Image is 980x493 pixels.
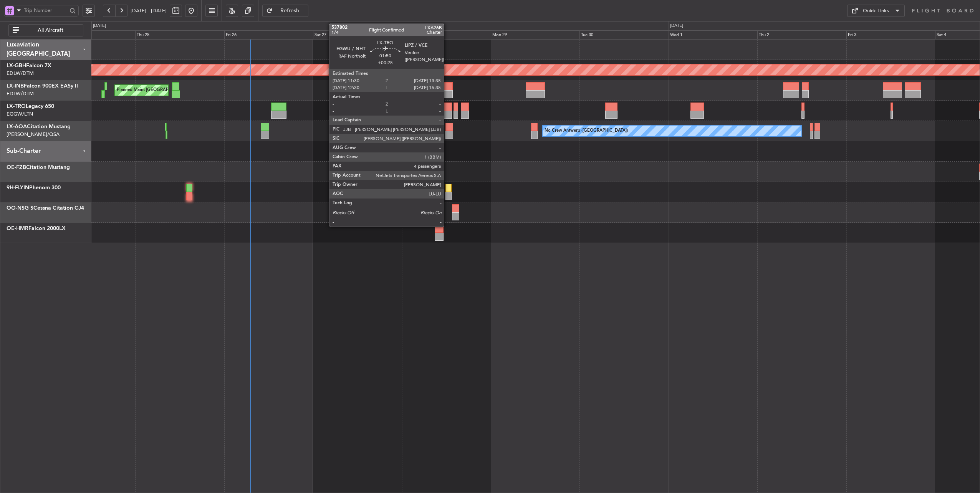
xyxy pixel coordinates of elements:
[7,205,33,211] span: OO-NSG S
[135,30,224,40] div: Thu 25
[7,104,26,109] span: LX-TRO
[8,24,83,36] button: All Aircraft
[491,30,579,40] div: Mon 29
[274,8,306,13] span: Refresh
[7,63,51,68] a: LX-GBHFalcon 7X
[7,185,61,190] a: 9H-FLYINPhenom 300
[669,30,757,40] div: Wed 1
[545,125,628,137] div: No Crew Antwerp ([GEOGRAPHIC_DATA])
[847,5,905,17] button: Quick Links
[7,83,78,89] a: LX-INBFalcon 900EX EASy II
[846,30,935,40] div: Fri 3
[7,111,33,117] a: EGGW/LTN
[7,90,34,97] a: EDLW/DTM
[7,83,24,89] span: LX-INB
[579,30,668,40] div: Tue 30
[402,30,491,40] div: Sun 28
[7,226,28,231] span: OE-HMR
[670,23,683,29] div: [DATE]
[7,131,60,138] a: [PERSON_NAME]/QSA
[93,23,106,29] div: [DATE]
[7,205,84,211] a: OO-NSG SCessna Citation CJ4
[7,124,27,129] span: LX-AOA
[313,30,402,40] div: Sat 27
[757,30,846,40] div: Thu 2
[7,124,71,129] a: LX-AOACitation Mustang
[24,5,67,16] input: Trip Number
[7,165,26,170] span: OE-FZB
[7,70,34,77] a: EDLW/DTM
[131,7,167,14] span: [DATE] - [DATE]
[863,7,889,15] div: Quick Links
[7,63,26,68] span: LX-GBH
[430,105,551,116] div: Planned Maint [GEOGRAPHIC_DATA] ([GEOGRAPHIC_DATA])
[224,30,313,40] div: Fri 26
[117,84,238,96] div: Planned Maint [GEOGRAPHIC_DATA] ([GEOGRAPHIC_DATA])
[7,165,70,170] a: OE-FZBCitation Mustang
[7,104,54,109] a: LX-TROLegacy 650
[7,185,29,190] span: 9H-FLYIN
[20,28,81,33] span: All Aircraft
[262,5,308,17] button: Refresh
[7,226,66,231] a: OE-HMRFalcon 2000LX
